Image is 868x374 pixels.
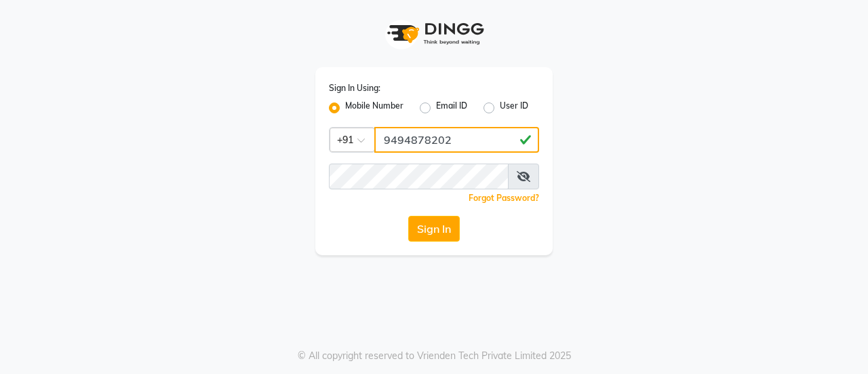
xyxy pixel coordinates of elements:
a: Forgot Password? [469,193,539,203]
input: Username [374,127,539,153]
input: Username [329,164,509,189]
button: Sign In [408,216,460,242]
label: Sign In Using: [329,82,380,94]
img: logo1.svg [380,14,488,54]
label: User ID [500,100,528,116]
label: Mobile Number [345,100,403,116]
label: Email ID [436,100,467,116]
